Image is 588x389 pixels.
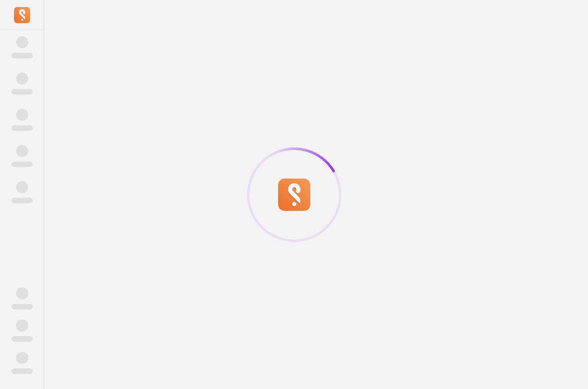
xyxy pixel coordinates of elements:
[12,89,33,95] span: ‌
[16,36,28,48] span: ‌
[12,162,33,167] span: ‌
[12,198,33,203] span: ‌
[16,320,28,332] span: ‌
[16,72,28,85] span: ‌
[12,336,33,342] span: ‌
[16,352,28,364] span: ‌
[16,145,28,157] span: ‌
[16,287,28,299] span: ‌
[12,125,33,131] span: ‌
[16,181,28,193] span: ‌
[12,368,33,374] span: ‌
[16,109,28,121] span: ‌
[12,53,33,58] span: ‌
[12,304,33,309] span: ‌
